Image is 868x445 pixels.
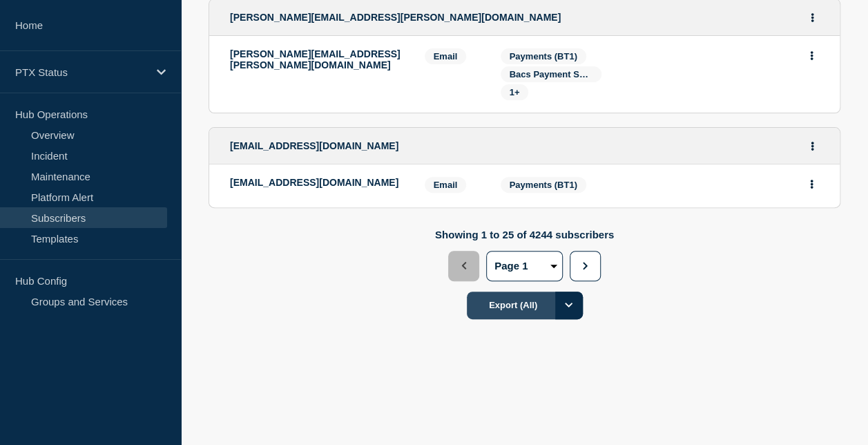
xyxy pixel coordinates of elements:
[510,180,577,190] span: Payments (BT1)
[425,177,467,193] span: Email
[555,292,583,319] button: Options
[230,140,398,151] span: [EMAIL_ADDRESS][DOMAIN_NAME]
[804,7,821,28] button: Actions
[804,135,821,157] button: Actions
[510,69,610,79] span: Bacs Payment Services
[435,229,614,240] p: Showing 1 to 25 of 4244 subscribers
[510,51,577,61] span: Payments (BT1)
[425,48,467,64] span: Email
[15,66,148,78] p: PTX Status
[230,177,404,188] p: [EMAIL_ADDRESS][DOMAIN_NAME]
[230,48,404,70] p: [PERSON_NAME][EMAIL_ADDRESS][PERSON_NAME][DOMAIN_NAME]
[230,12,561,23] span: [PERSON_NAME][EMAIL_ADDRESS][PERSON_NAME][DOMAIN_NAME]
[510,87,520,97] span: 1+
[803,45,820,66] button: Actions
[803,173,820,195] button: Actions
[467,292,583,319] button: Export (All)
